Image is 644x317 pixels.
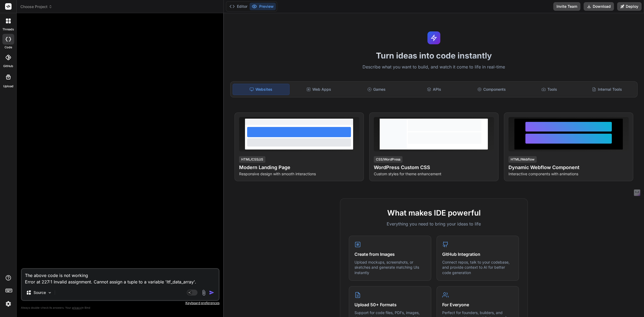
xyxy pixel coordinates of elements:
[20,4,52,9] span: Choose Project
[442,301,513,308] h4: For Everyone
[227,3,250,10] button: Editor
[349,207,519,218] h2: What makes IDE powerful
[508,171,629,177] p: Interactive components with animations
[374,156,402,163] div: CSS/WordPress
[508,156,537,163] div: HTML/Webflow
[227,64,641,71] p: Describe what you want to build, and watch it come to life in real-time
[374,164,494,171] h4: WordPress Custom CSS
[579,84,635,95] div: Internal Tools
[508,164,629,171] h4: Dynamic Webflow Component
[34,290,46,295] p: Source
[47,290,52,295] img: Pick Models
[233,84,290,95] div: Websites
[291,84,347,95] div: Web Apps
[209,290,214,295] img: icon
[463,84,520,95] div: Components
[21,301,219,305] p: Keyboard preferences
[201,290,207,296] img: attachment
[3,84,13,89] label: Upload
[72,306,82,309] span: privacy
[239,164,359,171] h4: Modern Landing Page
[374,171,494,177] p: Custom styles for theme enhancement
[227,51,641,60] h1: Turn ideas into code instantly
[354,301,426,308] h4: Upload 50+ Formats
[406,84,462,95] div: APIs
[22,269,219,285] textarea: The above code is not working Error at 227:1 Invalid assignment. Cannot assign a tuple to a varia...
[239,171,359,177] p: Responsive design with smooth interactions
[442,251,513,257] h4: GitHub Integration
[349,221,519,227] p: Everything you need to bring your ideas to life
[21,305,219,310] p: Always double-check its answers. Your in Bind
[617,2,642,11] button: Deploy
[2,27,14,32] label: threads
[584,2,614,11] button: Download
[5,45,12,50] label: code
[3,64,13,68] label: GitHub
[354,251,426,257] h4: Create from Images
[250,3,276,10] button: Preview
[442,260,513,275] p: Connect repos, talk to your codebase, and provide context to AI for better code generation
[239,156,265,163] div: HTML/CSS/JS
[354,260,426,275] p: Upload mockups, screenshots, or sketches and generate matching UIs instantly
[348,84,405,95] div: Games
[4,299,13,308] img: settings
[553,2,580,11] button: Invite Team
[521,84,578,95] div: Tools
